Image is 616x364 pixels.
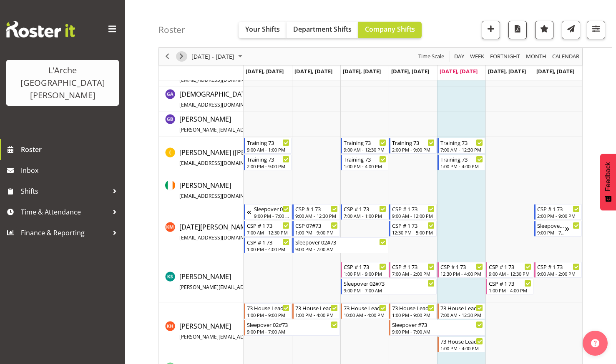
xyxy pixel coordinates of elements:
[159,112,244,137] td: Gillian Bradshaw resource
[344,204,386,213] div: CSP # 1 73
[389,303,437,319] div: Kathryn Hunt"s event - 73 House Leader Begin From Thursday, September 18, 2025 at 1:00:00 PM GMT+...
[344,138,386,147] div: Training 73
[160,48,174,65] div: previous period
[179,126,341,133] span: [PERSON_NAME][EMAIL_ADDRESS][DOMAIN_NAME][PERSON_NAME]
[247,155,289,163] div: Training 73
[440,304,483,312] div: 73 House Leader
[440,67,478,75] span: [DATE], [DATE]
[591,339,599,347] img: help-xxl-2.png
[440,146,483,153] div: 7:00 AM - 12:30 PM
[469,52,486,62] button: Timeline Week
[440,163,483,170] div: 1:00 PM - 4:00 PM
[489,262,531,271] div: CSP # 1 73
[392,312,435,318] div: 1:00 PM - 9:00 PM
[179,222,299,242] span: [DATE][PERSON_NAME]
[254,212,289,219] div: 9:00 PM - 7:00 AM
[525,52,548,62] button: Timeline Month
[159,261,244,302] td: Katherine Shaw resource
[358,22,422,38] button: Company Shifts
[440,312,483,318] div: 7:00 AM - 12:30 PM
[292,237,388,253] div: Kartik Mahajan"s event - Sleepover 02#73 Begin From Tuesday, September 16, 2025 at 9:00:00 PM GMT...
[392,204,435,213] div: CSP # 1 73
[537,204,580,213] div: CSP # 1 73
[365,25,415,34] span: Company Shifts
[389,221,437,237] div: Kartik Mahajan"s event - CSP # 1 73 Begin From Thursday, September 18, 2025 at 12:30:00 PM GMT+12...
[179,101,262,108] span: [EMAIL_ADDRESS][DOMAIN_NAME]
[295,304,338,312] div: 73 House Leader
[179,272,335,291] span: [PERSON_NAME]
[344,270,386,277] div: 1:00 PM - 9:00 PM
[159,302,244,360] td: Kathryn Hunt resource
[247,146,289,153] div: 9:00 AM - 1:00 PM
[292,204,340,220] div: Kartik Mahajan"s event - CSP # 1 73 Begin From Tuesday, September 16, 2025 at 9:00:00 AM GMT+12:0...
[159,137,244,178] td: Harsimran (Gill) Singh resource
[392,212,435,219] div: 9:00 AM - 12:00 PM
[469,52,485,62] span: Week
[190,52,246,62] button: September 2025
[247,138,289,147] div: Training 73
[179,90,303,109] span: [DEMOGRAPHIC_DATA][PERSON_NAME]
[176,52,187,62] button: Next
[537,270,580,277] div: 9:00 AM - 2:00 PM
[440,138,483,147] div: Training 73
[489,52,521,62] span: Fortnight
[287,22,358,38] button: Department Shifts
[437,155,485,170] div: Harsimran (Gill) Singh"s event - Training 73 Begin From Friday, September 19, 2025 at 1:00:00 PM ...
[341,204,388,220] div: Kartik Mahajan"s event - CSP # 1 73 Begin From Wednesday, September 17, 2025 at 7:00:00 AM GMT+12...
[392,138,435,147] div: Training 73
[21,227,108,239] span: Finance & Reporting
[453,52,466,62] button: Timeline Day
[244,237,292,253] div: Kartik Mahajan"s event - CSP # 1 73 Begin From Monday, September 15, 2025 at 1:00:00 PM GMT+12:00...
[158,25,185,35] h4: Roster
[295,246,386,252] div: 9:00 PM - 7:00 AM
[344,146,386,153] div: 9:00 AM - 12:30 PM
[179,180,335,200] a: [PERSON_NAME][EMAIL_ADDRESS][DOMAIN_NAME][PERSON_NAME]
[392,229,435,236] div: 12:30 PM - 5:00 PM
[551,52,580,62] span: calendar
[489,52,522,62] button: Fortnight
[537,221,565,229] div: Sleepover 02#73
[247,229,289,236] div: 7:00 AM - 12:30 PM
[417,52,446,62] button: Time Scale
[247,221,289,229] div: CSP # 1 73
[392,304,435,312] div: 73 House Leader
[174,48,189,65] div: next period
[179,89,303,109] a: [DEMOGRAPHIC_DATA][PERSON_NAME][EMAIL_ADDRESS][DOMAIN_NAME]
[191,52,235,62] span: [DATE] - [DATE]
[389,138,437,154] div: Harsimran (Gill) Singh"s event - Training 73 Begin From Thursday, September 18, 2025 at 2:00:00 P...
[159,203,244,261] td: Kartik Mahajan resource
[392,328,483,335] div: 9:00 PM - 7:00 AM
[294,67,332,75] span: [DATE], [DATE]
[295,221,338,229] div: CSP 07#73
[489,279,531,287] div: CSP # 1 73
[482,21,500,39] button: Add a new shift
[179,148,342,167] span: [PERSON_NAME] ([PERSON_NAME]) [PERSON_NAME]
[344,312,386,318] div: 10:00 AM - 4:00 PM
[295,238,386,246] div: Sleepover 02#73
[508,21,527,39] button: Download a PDF of the roster according to the set date range.
[600,154,616,210] button: Feedback - Show survey
[244,204,292,220] div: Kartik Mahajan"s event - Sleepover 02#73 Begin From Sunday, September 14, 2025 at 9:00:00 PM GMT+...
[536,67,574,75] span: [DATE], [DATE]
[392,262,435,271] div: CSP # 1 73
[587,21,605,39] button: Filter Shifts
[244,155,292,170] div: Harsimran (Gill) Singh"s event - Training 73 Begin From Monday, September 15, 2025 at 2:00:00 PM ...
[292,221,340,237] div: Kartik Mahajan"s event - CSP 07#73 Begin From Tuesday, September 16, 2025 at 1:00:00 PM GMT+12:00...
[247,328,338,335] div: 9:00 PM - 7:00 AM
[525,52,547,62] span: Month
[440,345,483,352] div: 1:00 PM - 4:00 PM
[486,262,533,278] div: Katherine Shaw"s event - CSP # 1 73 Begin From Saturday, September 20, 2025 at 9:00:00 AM GMT+12:...
[179,333,302,340] span: [PERSON_NAME][EMAIL_ADDRESS][DOMAIN_NAME]
[437,337,485,352] div: Kathryn Hunt"s event - 73 House Leader Begin From Friday, September 19, 2025 at 1:00:00 PM GMT+12...
[179,147,342,167] a: [PERSON_NAME] ([PERSON_NAME]) [PERSON_NAME][EMAIL_ADDRESS][DOMAIN_NAME]
[534,204,582,220] div: Kartik Mahajan"s event - CSP # 1 73 Begin From Sunday, September 21, 2025 at 2:00:00 PM GMT+12:00...
[162,52,173,62] button: Previous
[179,222,299,242] a: [DATE][PERSON_NAME][EMAIL_ADDRESS][DOMAIN_NAME]
[488,67,526,75] span: [DATE], [DATE]
[179,192,302,199] span: [EMAIL_ADDRESS][DOMAIN_NAME][PERSON_NAME]
[21,206,108,218] span: Time & Attendance
[344,262,386,271] div: CSP # 1 73
[179,322,335,341] span: [PERSON_NAME]
[295,229,338,236] div: 1:00 PM - 9:00 PM
[486,279,533,294] div: Katherine Shaw"s event - CSP # 1 73 Begin From Saturday, September 20, 2025 at 1:00:00 PM GMT+12:...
